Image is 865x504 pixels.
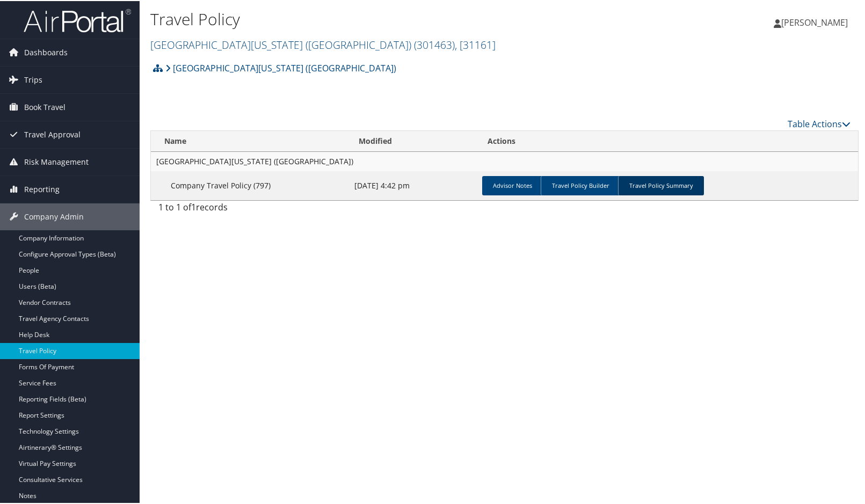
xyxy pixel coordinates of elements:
a: Table Actions [788,117,851,129]
a: Advisor Notes [482,175,543,194]
span: Dashboards [24,38,68,65]
th: Actions [478,130,858,151]
a: [GEOGRAPHIC_DATA][US_STATE] ([GEOGRAPHIC_DATA]) [150,36,496,51]
td: [GEOGRAPHIC_DATA][US_STATE] ([GEOGRAPHIC_DATA]) [151,151,858,170]
td: [DATE] 4:42 pm [349,170,477,199]
span: Book Travel [24,93,66,120]
th: Name: activate to sort column ascending [151,130,349,151]
span: Trips [24,65,42,92]
a: Travel Policy Summary [618,175,704,194]
span: Travel Approval [24,120,81,147]
span: 1 [191,200,196,212]
img: airportal-logo.png [24,7,131,32]
span: [PERSON_NAME] [781,16,848,27]
td: Company Travel Policy (797) [151,170,349,199]
a: [GEOGRAPHIC_DATA][US_STATE] ([GEOGRAPHIC_DATA]) [165,56,396,78]
span: Risk Management [24,148,89,174]
div: 1 to 1 of records [158,200,319,218]
a: Travel Policy Builder [541,175,620,194]
h1: Travel Policy [150,7,622,30]
span: Company Admin [24,202,84,229]
a: [PERSON_NAME] [774,5,859,38]
span: , [ 31161 ] [455,36,496,51]
span: Reporting [24,175,60,202]
th: Modified: activate to sort column ascending [349,130,477,151]
span: ( 301463 ) [414,36,455,51]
